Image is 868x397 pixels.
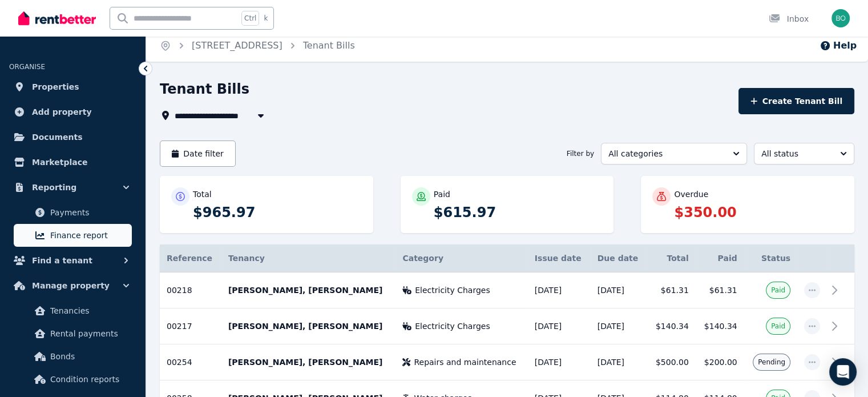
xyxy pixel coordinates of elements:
td: $61.31 [696,272,744,308]
span: Condition reports [50,372,127,386]
p: $965.97 [193,203,362,222]
a: Add property [9,101,136,123]
p: [PERSON_NAME], [PERSON_NAME] [228,356,389,368]
a: Tenant Bills [303,40,355,51]
span: Repairs and maintenance [414,356,516,368]
a: Tenancies [14,299,132,322]
p: $350.00 [674,203,843,222]
a: Marketplace [9,151,136,174]
span: Find a tenant [32,254,92,267]
p: $615.97 [434,203,603,222]
span: 00217 [167,322,192,331]
button: Find a tenant [9,249,136,272]
span: Pending [758,358,785,367]
span: All categories [608,148,724,159]
td: [DATE] [528,308,591,344]
img: HARI KRISHNA [831,9,850,27]
th: Tenancy [221,244,395,272]
td: $500.00 [647,344,696,380]
span: Electricity Charges [415,284,490,296]
div: Inbox [769,13,809,25]
th: Total [647,244,696,272]
span: Filter by [567,149,594,158]
span: Electricity Charges [415,320,490,332]
span: ORGANISE [9,63,45,71]
span: k [264,14,268,23]
button: All status [754,143,854,165]
span: Manage property [32,279,110,292]
span: Add property [32,105,92,119]
th: Status [744,244,797,272]
td: [DATE] [591,344,647,380]
p: [PERSON_NAME], [PERSON_NAME] [228,284,389,296]
span: Rental payments [50,327,127,340]
span: Reporting [32,181,76,194]
button: Date filter [160,141,236,167]
span: Bonds [50,350,127,363]
td: [DATE] [528,272,591,308]
button: Manage property [9,274,136,297]
p: Paid [434,189,450,200]
span: Paid [771,286,785,295]
th: Due date [591,244,647,272]
span: Tenancies [50,304,127,318]
td: [DATE] [591,308,647,344]
button: All categories [601,143,747,165]
img: RentBetter [18,10,96,27]
p: Overdue [674,189,708,200]
p: [PERSON_NAME], [PERSON_NAME] [228,320,389,332]
th: Category [395,244,527,272]
td: $61.31 [647,272,696,308]
a: Bonds [14,345,132,368]
td: $140.34 [696,308,744,344]
td: [DATE] [591,272,647,308]
th: Paid [696,244,744,272]
button: Create Tenant Bill [738,88,854,114]
a: [STREET_ADDRESS] [192,40,282,51]
span: Payments [50,206,127,219]
a: Finance report [14,224,132,247]
span: Reference [167,254,212,263]
td: $140.34 [647,308,696,344]
td: [DATE] [528,344,591,380]
button: Help [819,39,857,53]
h1: Tenant Bills [160,80,249,98]
button: Reporting [9,176,136,199]
span: Finance report [50,228,127,242]
span: Documents [32,130,83,144]
nav: Breadcrumb [146,30,369,62]
span: 00254 [167,358,192,367]
td: $200.00 [696,344,744,380]
span: Marketplace [32,155,87,169]
a: Documents [9,126,136,149]
a: Payments [14,201,132,224]
a: Condition reports [14,368,132,391]
span: All status [761,148,831,159]
th: Issue date [528,244,591,272]
div: Open Intercom Messenger [829,358,857,386]
span: 00218 [167,286,192,295]
span: Properties [32,80,79,94]
a: Properties [9,75,136,98]
span: Ctrl [241,11,259,26]
a: Rental payments [14,322,132,345]
p: Total [193,189,212,200]
span: Paid [771,322,785,331]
